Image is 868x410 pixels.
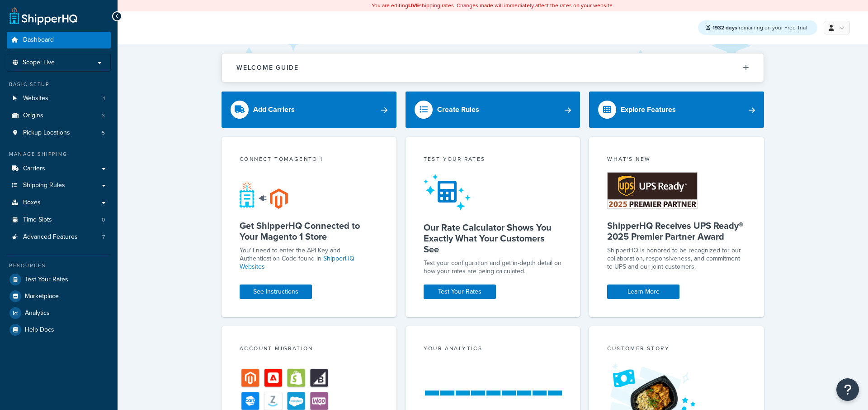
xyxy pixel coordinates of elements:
[102,216,105,224] span: 0
[23,199,41,207] span: Boxes
[7,305,111,321] a: Analytics
[25,309,50,317] span: Analytics
[240,254,354,271] a: ShipperHQ Websites
[23,233,78,241] span: Advanced Features
[240,246,378,271] p: You'll need to enter the API Key and Authentication Code found in
[607,285,679,299] a: Learn More
[7,212,111,228] a: Time Slots0
[7,262,111,270] div: Resources
[607,246,746,271] p: ShipperHQ is honored to be recognized for our collaboration, responsiveness, and commitment to UP...
[23,216,52,224] span: Time Slots
[7,81,111,88] div: Basic Setup
[23,36,54,44] span: Dashboard
[7,212,111,228] li: Time Slots
[424,344,562,355] div: Your Analytics
[607,220,746,242] h5: ShipperHQ Receives UPS Ready® 2025 Premier Partner Award
[25,276,68,284] span: Test Your Rates
[621,103,676,116] div: Explore Features
[102,129,105,137] span: 5
[23,165,45,173] span: Carriers
[424,259,562,275] div: Test your configuration and get in-depth detail on how your rates are being calculated.
[408,1,419,10] b: LIVE
[406,92,580,128] a: Create Rules
[7,90,111,107] li: Websites
[7,107,111,124] li: Origins
[240,181,288,209] img: connect-shq-magento-24cdf84b.svg
[222,53,764,82] button: Welcome Guide
[23,95,48,102] span: Websites
[7,229,111,246] li: Advanced Features
[607,344,746,355] div: Customer Story
[240,344,378,355] div: Account Migration
[7,90,111,107] a: Websites1
[7,107,111,124] a: Origins3
[7,177,111,194] a: Shipping Rules
[102,112,105,120] span: 3
[437,103,479,116] div: Create Rules
[7,271,111,288] a: Test Your Rates
[589,92,764,128] a: Explore Features
[23,112,43,120] span: Origins
[23,129,70,137] span: Pickup Locations
[424,222,562,255] h5: Our Rate Calculator Shows You Exactly What Your Customers See
[836,378,859,401] button: Open Resource Center
[240,155,378,165] div: Connect to Magento 1
[712,24,737,32] strong: 1932 days
[103,95,105,102] span: 1
[240,220,378,242] h5: Get ShipperHQ Connected to Your Magento 1 Store
[240,285,312,299] a: See Instructions
[25,326,54,334] span: Help Docs
[712,24,807,32] span: remaining on your Free Trial
[7,32,111,48] a: Dashboard
[424,285,496,299] a: Test Your Rates
[222,92,396,128] a: Add Carriers
[424,155,562,165] div: Test your rates
[236,64,299,71] h2: Welcome Guide
[7,125,111,141] a: Pickup Locations5
[7,160,111,177] a: Carriers
[23,59,55,67] span: Scope: Live
[7,150,111,158] div: Manage Shipping
[25,293,59,300] span: Marketplace
[7,288,111,304] a: Marketplace
[102,233,105,241] span: 7
[23,182,65,189] span: Shipping Rules
[7,125,111,141] li: Pickup Locations
[7,229,111,246] a: Advanced Features7
[7,322,111,338] a: Help Docs
[607,155,746,165] div: What's New
[7,194,111,211] a: Boxes
[253,103,295,116] div: Add Carriers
